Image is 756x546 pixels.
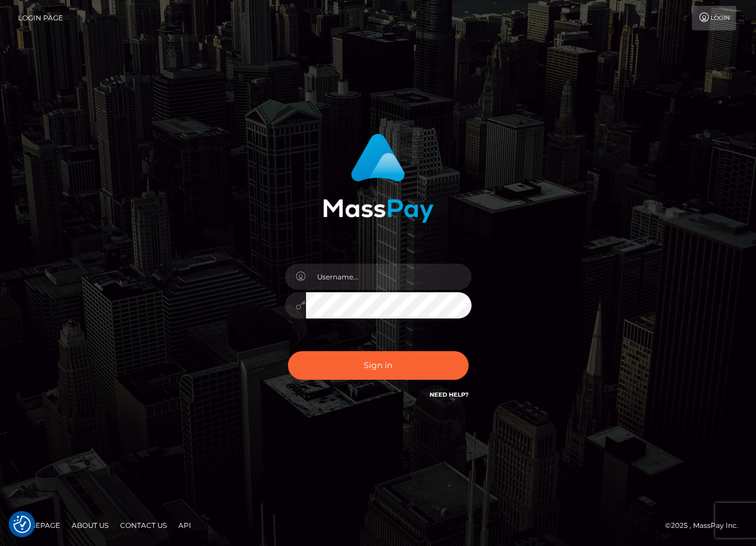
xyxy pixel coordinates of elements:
button: Sign in [288,351,469,380]
a: Login Page [18,6,63,30]
button: Consent Preferences [13,516,31,533]
a: Homepage [13,516,65,534]
input: Username... [306,264,472,290]
a: Need Help? [430,391,469,398]
a: About Us [67,516,113,534]
div: © 2025 , MassPay Inc. [665,519,747,532]
a: Login [692,6,736,30]
a: API [174,516,196,534]
img: MassPay Login [323,134,434,223]
a: Contact Us [115,516,171,534]
img: Revisit consent button [13,516,31,533]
